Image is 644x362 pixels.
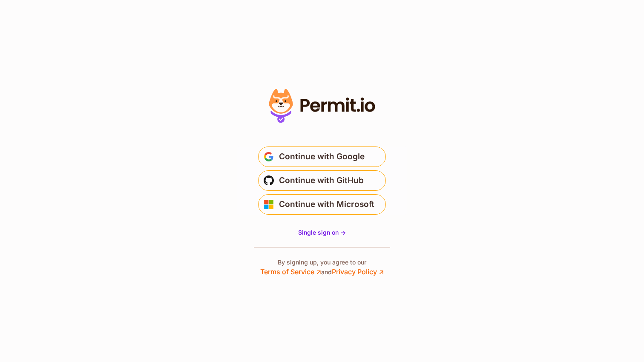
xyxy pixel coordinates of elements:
[258,194,386,215] button: Continue with Microsoft
[332,267,384,276] a: Privacy Policy ↗
[260,267,321,276] a: Terms of Service ↗
[258,147,386,167] button: Continue with Google
[258,170,386,191] button: Continue with GitHub
[279,174,364,187] span: Continue with GitHub
[279,150,365,164] span: Continue with Google
[279,198,374,211] span: Continue with Microsoft
[298,229,346,236] span: Single sign on ->
[298,228,346,237] a: Single sign on ->
[260,258,384,277] p: By signing up, you agree to our and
